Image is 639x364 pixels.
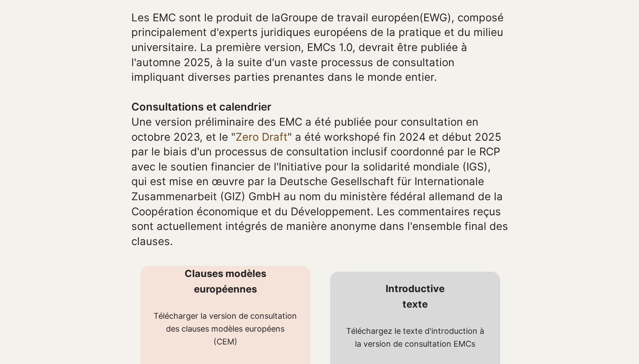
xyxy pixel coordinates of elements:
span: Les EMC sont le produit de la (EWG), composé principalement d'experts juridiques européens de la ... [131,11,504,83]
a: Zero Draft [236,131,288,143]
span: Une version préliminaire des EMC a été publiée pour consultation en octobre 2023, et le " " a été... [131,115,508,248]
span: Téléchargez le texte d'introduction à la version de consultation EMCs [346,326,484,348]
span: Consultations et calendrier [131,100,272,113]
span: Télécharger la version de consultation des clauses modèles européens (CEM) [154,311,297,346]
a: Groupe de travail européen [280,11,419,24]
span: Introductive texte [386,283,445,310]
span: Clauses modèles européennes [185,268,266,295]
